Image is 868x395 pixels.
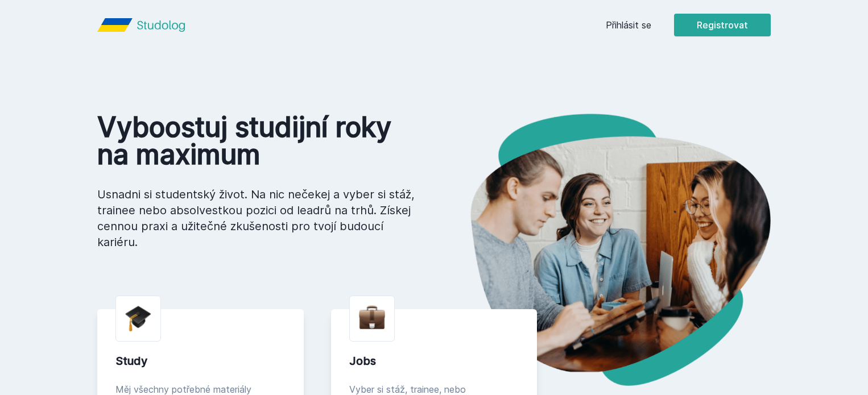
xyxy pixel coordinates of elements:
p: Usnadni si studentský život. Na nic nečekej a vyber si stáž, trainee nebo absolvestkou pozici od ... [97,186,416,250]
img: graduation-cap.png [125,305,151,332]
a: Přihlásit se [606,18,651,32]
div: Jobs [349,353,519,369]
button: Registrovat [674,14,771,36]
img: hero.png [434,114,771,386]
h1: Vyboostuj studijní roky na maximum [97,114,416,168]
img: briefcase.png [359,303,385,332]
div: Study [115,353,286,369]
